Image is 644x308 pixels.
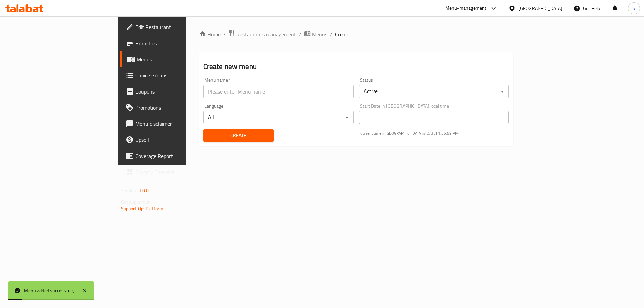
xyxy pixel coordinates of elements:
[135,87,220,96] span: Coupons
[120,132,225,148] a: Upsell
[203,111,354,124] div: All
[360,130,509,136] p: Current time in [GEOGRAPHIC_DATA] is [DATE] 1:56:59 PM
[120,83,225,100] a: Coupons
[120,164,225,180] a: Grocery Checklist
[236,30,296,38] span: Restaurants management
[359,85,509,98] div: Active
[120,148,225,164] a: Coverage Report
[209,131,268,140] span: Create
[120,100,225,116] a: Promotions
[24,287,75,294] div: Menu added successfully
[633,5,635,12] span: b
[135,152,220,160] span: Coverage Report
[335,30,350,38] span: Create
[135,120,220,128] span: Menu disclaimer
[120,116,225,132] a: Menu disclaimer
[139,186,149,195] span: 1.0.0
[120,67,225,83] a: Choice Groups
[199,30,513,39] nav: breadcrumb
[135,39,220,47] span: Branches
[228,30,296,39] a: Restaurants management
[518,5,562,12] div: [GEOGRAPHIC_DATA]
[299,30,301,38] li: /
[445,4,487,12] div: Menu-management
[120,19,225,35] a: Edit Restaurant
[203,85,354,98] input: Please enter Menu name
[121,186,138,195] span: Version:
[135,136,220,144] span: Upsell
[203,129,274,142] button: Create
[135,168,220,176] span: Grocery Checklist
[135,104,220,112] span: Promotions
[135,23,220,31] span: Edit Restaurant
[312,30,327,38] span: Menus
[120,35,225,51] a: Branches
[137,55,220,63] span: Menus
[120,51,225,67] a: Menus
[304,30,327,39] a: Menus
[330,30,332,38] li: /
[121,204,164,213] a: Support.OpsPlatform
[121,198,152,206] span: Get support on:
[135,71,220,79] span: Choice Groups
[203,62,509,72] h2: Create new menu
